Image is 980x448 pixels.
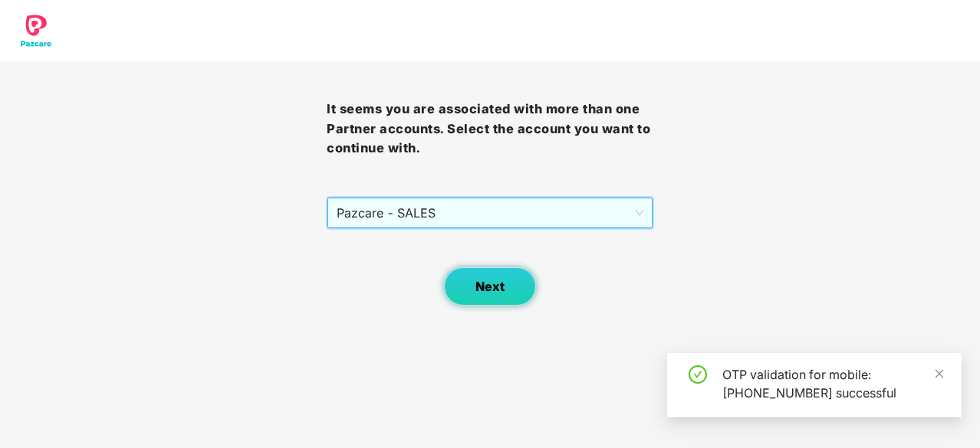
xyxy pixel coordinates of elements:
h3: It seems you are associated with more than one Partner accounts. Select the account you want to c... [327,100,653,159]
div: OTP validation for mobile: [PHONE_NUMBER] successful [722,365,943,402]
span: Next [475,280,505,294]
span: close [934,368,945,379]
button: Next [444,267,536,306]
span: Pazcare - SALES [337,198,643,227]
span: check-circle [689,365,707,384]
